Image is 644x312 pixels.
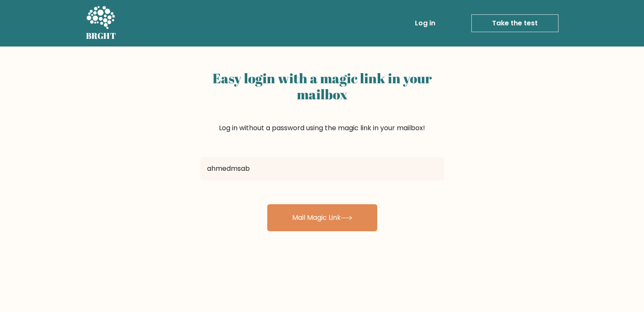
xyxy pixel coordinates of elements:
h5: BRGHT [86,31,116,41]
a: Take the test [471,14,558,32]
input: Email [200,157,444,181]
h2: Easy login with a magic link in your mailbox [200,70,444,103]
a: BRGHT [86,3,116,43]
div: Log in without a password using the magic link in your mailbox! [200,67,444,153]
button: Mail Magic Link [267,204,377,231]
a: Log in [412,15,439,32]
